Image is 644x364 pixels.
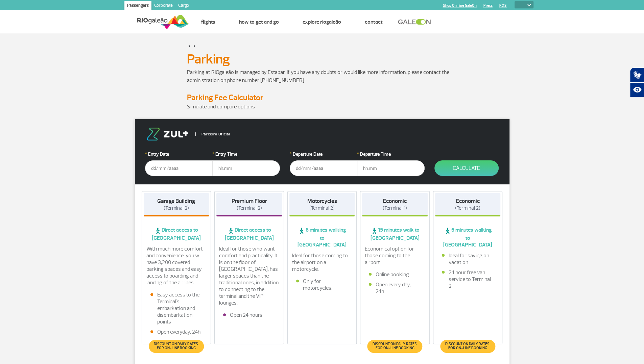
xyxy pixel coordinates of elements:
[444,342,492,350] span: Discount on daily rates for on-line booking
[239,19,279,25] a: How to get and go
[145,151,213,158] label: Entry Date
[443,3,477,8] a: Shop On-line GaleOn
[150,329,202,335] li: Open everyday, 24h
[292,252,352,272] p: Ideal for those coming to the airport on a motorcycle.
[193,42,196,50] a: >
[236,205,262,211] span: (Terminal 2)
[145,160,213,176] input: dd/mm/aaaa
[309,205,335,211] span: (Terminal 2)
[630,68,644,82] button: Abrir tradutor de língua de sinais.
[296,278,348,291] li: Only for motorcycles.
[124,1,151,11] a: Passengers
[303,19,341,25] a: Explore RIOgaleão
[483,3,493,8] a: Press
[357,160,425,176] input: hh:mm
[290,151,357,158] label: Departure Date
[146,245,207,286] p: With much more comfort and convenience, you will have 3,200 covered parking spaces and easy acces...
[164,205,189,211] span: (Terminal 2)
[435,227,501,248] span: 6 minutes walking to [GEOGRAPHIC_DATA]
[187,53,457,65] h1: Parking
[455,205,480,211] span: (Terminal 2)
[365,19,383,25] a: Contact
[188,42,191,50] a: >
[630,68,644,97] div: Plugin de acessibilidade da Hand Talk.
[369,271,421,278] li: Online booking.
[362,227,428,241] span: 15 minutes walk to [GEOGRAPHIC_DATA]
[223,312,275,318] li: Open 24 hours.
[219,245,279,306] p: Ideal for those who want comfort and practicality. It is on the floor of [GEOGRAPHIC_DATA], has l...
[187,68,457,84] p: Parking at RIOgaleão is managed by Estapar. If you have any doubts or would like more information...
[216,227,282,241] span: Direct access to [GEOGRAPHIC_DATA]
[357,151,425,158] label: Departure Time
[195,132,230,136] span: Parceiro Oficial
[145,128,190,140] img: logo-zul.png
[175,1,192,11] a: Cargo
[151,1,175,11] a: Corporate
[434,160,499,176] button: Calculate
[371,342,419,350] span: Discount on daily rates for on-line booking
[212,160,280,176] input: hh:mm
[383,205,407,211] span: (Terminal 1)
[442,269,494,289] li: 24 hour free van service to Terminal 2
[144,227,209,241] span: Direct access to [GEOGRAPHIC_DATA]
[187,93,457,103] h4: Parking Fee Calculator
[369,281,421,295] li: Open every day, 24h.
[150,291,202,325] li: Easy access to the Terminal's embarkation and disembarkation points
[365,245,425,266] p: Economical option for those coming to the airport.
[442,252,494,266] li: Ideal for saving on vacation
[212,151,280,158] label: Entry Time
[157,198,195,205] strong: Garage Building
[499,3,507,8] a: RQS
[307,198,337,205] strong: Motorcycles
[289,227,355,248] span: 6 minutes walking to [GEOGRAPHIC_DATA]
[152,342,200,350] span: Discount on daily rates for on-line booking
[630,82,644,97] button: Abrir recursos assistivos.
[456,198,480,205] strong: Economic
[231,198,267,205] strong: Premium Floor
[187,103,457,111] p: Simulate and compare options
[201,19,215,25] a: Flights
[383,198,407,205] strong: Economic
[290,160,357,176] input: dd/mm/aaaa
